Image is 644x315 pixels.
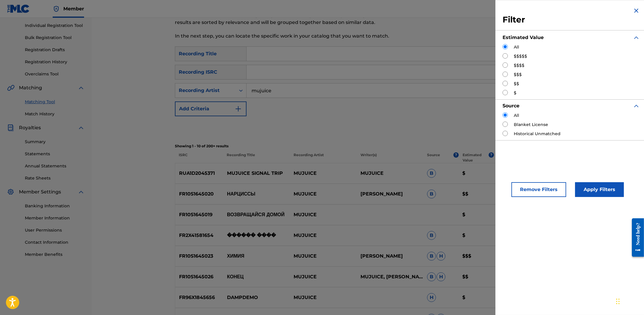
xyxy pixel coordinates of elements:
p: ВОЗВРАЩАЙСЯ ДОМОЙ [223,211,290,218]
span: B [427,190,436,198]
p: In the next step, you can locate the specific work in your catalog that you want to match. [175,33,472,40]
p: $ [458,294,494,301]
span: H [427,293,436,302]
p: DAMPDEMO [223,294,290,301]
a: Rate Sheets [25,175,85,181]
span: B [427,169,436,178]
a: Member Benefits [25,251,85,258]
p: Estimated Value [463,152,489,163]
label: $ [514,90,516,96]
img: Royalties [7,124,14,131]
img: expand [633,34,640,41]
p: ������ ���� [223,232,290,239]
p: $ [458,170,494,177]
label: $$$$$ [514,53,527,59]
p: $$ [458,190,494,198]
p: Recording Title [223,152,290,163]
p: [PERSON_NAME] [357,253,423,260]
p: КОНЕЦ [223,273,290,280]
span: H [437,252,445,261]
div: Recording Artist [179,87,232,94]
button: Remove Filters [511,182,566,197]
p: $$$ [458,253,494,260]
p: MUJUICE SIGNAL TRIP [223,170,290,177]
a: Contact Information [25,239,85,245]
span: Matching [19,84,42,91]
label: Historical Unmatched [514,131,561,137]
img: expand [78,84,85,91]
p: 0 Selected [494,152,561,163]
a: Matching Tool [25,99,85,105]
p: MUJUICE [290,253,356,260]
p: FR10S1645020 [175,190,223,198]
p: FR10S1645023 [175,253,223,260]
img: Member Settings [7,188,14,196]
p: FR10S1645026 [175,273,223,280]
p: $ [458,232,494,239]
p: MUJUICE [357,170,423,177]
p: MUJUICE [290,170,356,177]
label: All [514,44,519,50]
p: The first step is to locate recordings not yet matched to your works by entering criteria in the ... [175,12,472,26]
p: Source [427,152,440,163]
p: MUJUICE [290,232,356,239]
img: Top Rightsholder [53,5,60,12]
p: Recording Artist [290,152,357,163]
label: $$$ [514,72,522,78]
img: expand [78,124,85,131]
p: $$ [458,273,494,280]
a: User Permissions [25,227,85,233]
iframe: Resource Center [627,214,644,261]
button: Add Criteria [175,101,247,116]
p: ISRC [175,152,223,163]
span: Member Settings [19,188,61,196]
h3: Filter [503,14,640,25]
img: close [633,7,640,14]
a: Banking Information [25,203,85,209]
p: [PERSON_NAME] [357,190,423,198]
img: expand [78,188,85,196]
p: FR2X41581654 [175,232,223,239]
a: Overclaims Tool [25,71,85,77]
a: Registration History [25,59,85,65]
span: Royalties [19,124,41,131]
span: B [427,252,436,261]
label: $$ [514,81,519,87]
div: Chat Widget [614,287,644,315]
p: RUA1D2045371 [175,170,223,177]
span: ? [453,152,459,158]
p: Showing 1 - 10 of 200+ results [175,143,561,149]
label: All [514,112,519,119]
img: MLC Logo [7,4,30,13]
a: Registration Drafts [25,47,85,53]
p: MUJUICE, [PERSON_NAME] [357,273,423,280]
p: НАРЦИССЫ [223,190,290,198]
form: Search Form [175,46,561,140]
button: Apply Filters [575,182,624,197]
a: Summary [25,139,85,145]
span: H [437,272,445,281]
a: Annual Statements [25,163,85,169]
p: MUJUICE [290,211,356,218]
span: B [427,272,436,281]
label: $$$$ [514,62,524,69]
p: FR10S1645019 [175,211,223,218]
strong: Estimated Value [503,35,544,40]
a: Statements [25,151,85,157]
p: Writer(s) [356,152,423,163]
img: expand [633,102,640,109]
span: B [427,231,436,240]
p: $ [458,211,494,218]
a: Individual Registration Tool [25,22,85,29]
p: ХИМИЯ [223,253,290,260]
span: ? [489,152,494,158]
img: 9d2ae6d4665cec9f34b9.svg [235,105,242,112]
p: MUJUICE [290,190,356,198]
strong: Source [503,103,519,109]
a: Member Information [25,215,85,221]
p: FR96X1845656 [175,294,223,301]
a: Bulk Registration Tool [25,35,85,41]
p: MUJUICE [290,273,356,280]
